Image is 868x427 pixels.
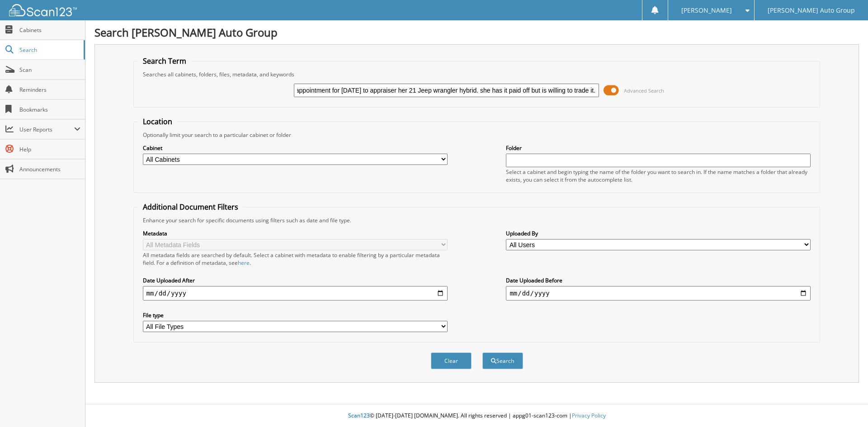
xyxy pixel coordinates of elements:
[19,66,80,74] span: Scan
[138,56,191,66] legend: Search Term
[19,106,80,113] span: Bookmarks
[138,202,243,212] legend: Additional Document Filters
[768,8,855,13] span: [PERSON_NAME] Auto Group
[681,8,732,13] span: [PERSON_NAME]
[506,230,811,237] label: Uploaded By
[138,70,816,78] div: Searches all cabinets, folders, files, metadata, and keywords
[85,405,868,427] div: © [DATE]-[DATE] [DOMAIN_NAME]. All rights reserved | appg01-scan123-com |
[143,277,448,284] label: Date Uploaded After
[143,286,448,300] input: start
[143,144,448,152] label: Cabinet
[572,412,606,419] a: Privacy Policy
[506,168,811,183] div: Select a cabinet and begin typing the name of the folder you want to search in. If the name match...
[9,4,77,16] img: scan123-logo-white.svg
[19,126,74,133] span: User Reports
[143,251,448,267] div: All metadata fields are searched by default. Select a cabinet with metadata to enable filtering b...
[19,165,80,173] span: Announcements
[19,86,80,94] span: Reminders
[138,216,816,224] div: Enhance your search for specific documents using filters such as date and file type.
[482,352,523,369] button: Search
[506,144,811,152] label: Folder
[348,412,370,419] span: Scan123
[19,145,80,153] span: Help
[506,286,811,300] input: end
[19,46,79,54] span: Search
[138,131,816,139] div: Optionally limit your search to a particular cabinet or folder
[506,277,811,284] label: Date Uploaded Before
[823,384,868,427] iframe: Chat Widget
[431,352,472,369] button: Clear
[19,26,80,34] span: Cabinets
[94,25,859,40] h1: Search [PERSON_NAME] Auto Group
[238,259,250,267] a: here
[143,230,448,237] label: Metadata
[143,311,448,319] label: File type
[138,117,177,127] legend: Location
[624,87,664,94] span: Advanced Search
